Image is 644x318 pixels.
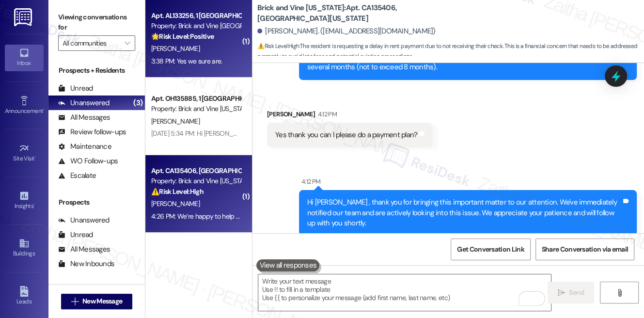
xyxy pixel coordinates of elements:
[58,83,93,94] div: Unread
[58,230,93,240] div: Unread
[48,197,145,207] div: Prospects
[58,244,110,254] div: All Messages
[43,106,45,113] span: •
[58,112,110,123] div: All Messages
[58,142,111,152] div: Maintenance
[257,3,451,24] b: Brick and Vine [US_STATE]: Apt. CA135406, [GEOGRAPHIC_DATA][US_STATE]
[61,294,133,309] button: New Message
[558,289,565,297] i: 
[151,44,200,53] span: [PERSON_NAME]
[5,45,44,71] a: Inbox
[457,244,524,254] span: Get Conversation Link
[151,176,241,186] div: Property: Brick and Vine [US_STATE]
[58,127,126,137] div: Review follow-ups
[151,94,241,104] div: Apt. OH135885, 1 [GEOGRAPHIC_DATA]
[542,244,628,254] span: Share Conversation via email
[257,26,436,36] div: [PERSON_NAME]. ([EMAIL_ADDRESS][DOMAIN_NAME])
[535,238,634,260] button: Share Conversation via email
[151,21,241,31] div: Property: Brick and Vine [GEOGRAPHIC_DATA]
[131,95,145,111] div: (3)
[48,65,145,76] div: Prospects + Residents
[151,187,204,196] strong: ⚠️ Risk Level: High
[267,109,433,123] div: [PERSON_NAME]
[151,32,214,41] strong: 🌟 Risk Level: Positive
[14,8,34,26] img: ResiDesk Logo
[58,10,135,35] label: Viewing conversations for
[5,283,44,309] a: Leads
[58,215,110,225] div: Unanswered
[5,235,44,261] a: Buildings
[58,259,114,269] div: New Inbounds
[299,176,320,187] div: 4:12 PM
[315,109,337,119] div: 4:12 PM
[151,199,200,208] span: [PERSON_NAME]
[35,154,36,160] span: •
[58,171,96,181] div: Escalate
[33,201,35,208] span: •
[257,42,299,50] strong: ⚠️ Risk Level: High
[151,166,241,176] div: Apt. CA135406, [GEOGRAPHIC_DATA][US_STATE]
[548,282,595,303] button: Send
[5,188,44,214] a: Insights •
[151,104,241,114] div: Property: Brick and Vine [US_STATE]
[615,289,623,297] i: 
[275,130,417,140] div: Yes thank you can I please do a payment plan?
[451,238,530,260] button: Get Conversation Link
[569,287,584,298] span: Send
[71,298,79,305] i: 
[257,41,644,62] span: : The resident is requesting a delay in rent payment due to not receiving their check. This is a ...
[58,98,110,108] div: Unanswered
[5,140,44,166] a: Site Visit •
[125,39,130,47] i: 
[58,156,118,166] div: WO Follow-ups
[63,35,120,51] input: All communities
[151,11,241,21] div: Apt. AL133256, 1 [GEOGRAPHIC_DATA]
[82,296,122,306] span: New Message
[258,274,551,311] textarea: To enrich screen reader interactions, please activate Accessibility in Grammarly extension settings
[151,117,200,126] span: [PERSON_NAME]
[151,57,222,65] div: 3:38 PM: Yes we sure are.
[307,197,621,228] div: Hi [PERSON_NAME] , thank you for bringing this important matter to our attention. We've immediate...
